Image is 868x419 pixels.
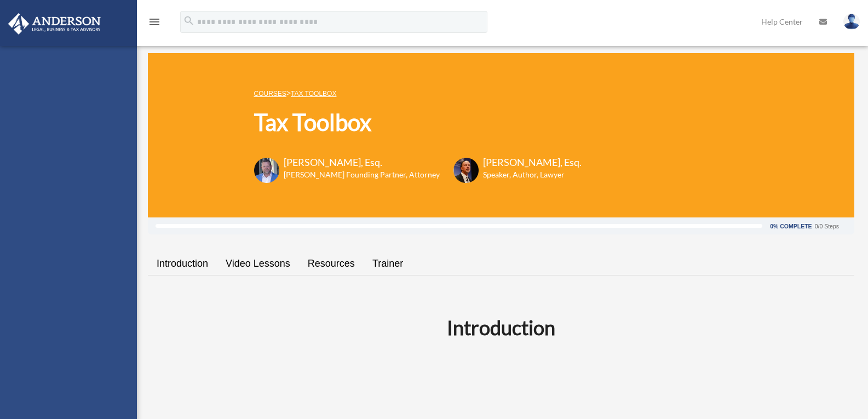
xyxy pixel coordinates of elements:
[254,87,582,100] p: >
[148,248,217,279] a: Introduction
[299,248,364,279] a: Resources
[183,15,195,27] i: search
[148,15,161,28] i: menu
[483,156,582,169] h3: [PERSON_NAME], Esq.
[284,156,440,169] h3: [PERSON_NAME], Esq.
[154,314,848,341] h2: Introduction
[364,248,412,279] a: Trainer
[5,13,104,35] img: Anderson Advisors Platinum Portal
[770,223,812,229] div: 0% Complete
[217,248,299,279] a: Video Lessons
[291,90,336,97] a: Tax Toolbox
[254,106,582,139] h1: Tax Toolbox
[284,169,440,180] h6: [PERSON_NAME] Founding Partner, Attorney
[483,169,568,180] h6: Speaker, Author, Lawyer
[815,223,839,229] div: 0/0 Steps
[148,19,161,28] a: menu
[453,158,479,183] img: Scott-Estill-Headshot.png
[254,158,279,183] img: Toby-circle-head.png
[843,14,860,30] img: User Pic
[254,90,286,97] a: COURSES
